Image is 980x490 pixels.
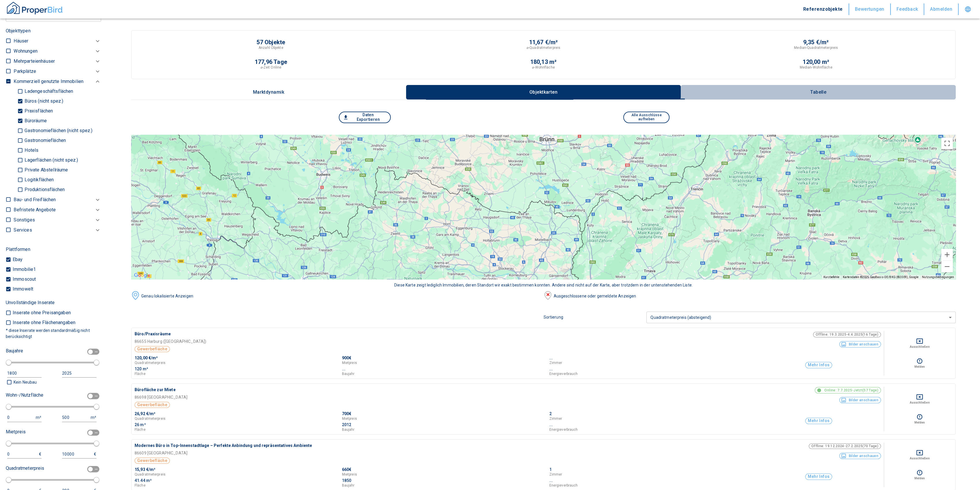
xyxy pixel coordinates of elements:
p: Tabelle [804,90,833,95]
button: Bilder anschauen [839,397,881,403]
p: Praxisflächen [23,109,53,113]
p: 1850 [342,478,352,484]
p: Modernes Büro in Top-Innenstadtlage – Perfekte Anbindung und repräsentatives Ambiente [135,443,570,449]
img: ProperBird Logo and Home Button [6,1,64,15]
p: Melden [914,476,925,480]
button: Feedback [891,3,925,15]
div: Ausgeschlossene oder gemeldete Anzeigen [552,293,956,299]
p: 120,00 m² [803,59,829,65]
button: Mehr Infos [805,418,832,424]
div: wrapped label tabs example [131,85,956,99]
p: ... [342,366,345,372]
p: 9,35 €/m² [803,39,829,45]
button: Deselect for this search [887,338,952,345]
button: Referenzobjekte [797,3,849,15]
p: 1 [549,467,552,473]
p: Logitikflächen [23,177,54,182]
p: Fläche [135,484,146,487]
button: Alle Ausschlüsse aufheben [623,112,670,123]
p: Fläche [135,428,146,431]
p: * diese Inserate werden standardmäßig nicht berücksichtigt [6,328,98,340]
p: Wohnungen [14,48,37,55]
p: Bürofläche zur Miete [135,387,570,393]
p: Befristete Angebote [14,206,56,213]
p: 120,00 €/m² [135,355,158,361]
p: 700€ [342,411,352,417]
p: Marktdynamik [253,90,284,95]
button: report this listing [887,469,952,476]
p: Fläche [135,372,146,376]
p: Büroräume [23,119,47,123]
p: ⌀-Zeit Online [261,65,281,70]
p: 177,96 Tage [255,59,287,65]
p: Bau- und Freiflächen [14,196,56,203]
p: 900€ [342,355,352,361]
p: ... [549,366,553,372]
p: Baujahr [342,428,355,431]
p: Immoscout [11,277,36,282]
p: Melden [914,365,925,369]
a: Dieses Gebiet in Google Maps öffnen (in neuem Fenster) [133,272,152,279]
div: Services [14,225,101,235]
p: Gastronomieflächen (nicht spez.) [23,128,92,133]
p: 86655 Harburg ([GEOGRAPHIC_DATA]) [135,339,206,345]
p: Immobilie1 [11,267,36,272]
a: Nutzungsbedingungen (wird in neuem Tab geöffnet) [922,275,954,279]
p: Private Abstellräume [23,168,68,172]
p: Plattformen [6,246,30,253]
p: Ausschließen [910,456,929,461]
p: Zimmer [549,473,562,476]
p: Mehrparteienhäuser [14,58,55,65]
span: Kartendaten ©2025 GeoBasis-DE/BKG (©2009), Google [843,275,918,279]
p: Melden [914,420,925,425]
p: Häuser [14,38,28,45]
div: Häuser [14,36,101,46]
p: Kein Neubau [12,379,37,385]
button: report this listing [887,358,952,365]
p: Büro/Praxisräume [135,331,570,337]
p: Ladengeschäftsflächen [23,89,73,94]
button: Mehr Infos [805,474,832,480]
button: ProperBird Logo and Home Button [6,1,64,18]
p: ... [549,422,553,428]
p: 41.44 m² [135,478,152,484]
p: 2 [549,411,552,417]
button: Bilder anschauen [839,341,881,347]
p: 15,93 €/m² [135,467,155,473]
p: Objektkarten [529,90,558,95]
p: Energieverbrauch [549,428,578,431]
p: Produktionsflächen [23,187,65,192]
p: 180,13 m² [530,59,557,65]
p: ⌀-Wohnfläche [532,65,555,70]
div: Quadratmeterpreis (absteigend) [646,310,956,325]
button: Mehr Infos [805,362,832,368]
p: Energieverbrauch [549,372,578,376]
button: Bewertungen [849,3,891,15]
p: Baujahre [6,347,23,354]
p: Inserate ohne Flächenangaben [11,320,75,325]
button: Vollbildansicht ein/aus [941,138,953,149]
p: ... [549,478,553,484]
p: Quadratmeterpreis [6,465,44,472]
button: Kurzbefehle [823,275,839,279]
p: 2012 [342,422,352,428]
button: Deselect for this search [887,449,952,456]
button: Abmelden [924,3,959,15]
p: 86698 [GEOGRAPHIC_DATA] [135,394,187,400]
p: Zimmer [549,361,562,365]
div: Genau lokalisierte Anzeigen [140,293,544,299]
p: Gastronomieflächen [23,138,66,143]
div: Sonstiges [14,215,101,225]
div: Wohnungen [14,46,101,56]
p: Mietpreis [342,361,357,365]
p: Quadratmeterpreis [135,417,165,420]
p: Ausschließen [910,400,929,405]
p: Wohn-/Nutzfläche [6,392,43,399]
p: 660€ [342,467,352,473]
div: Bau- und Freiflächen [14,195,101,205]
p: Parkplätze [14,68,36,75]
p: Unvollständige Inserate [6,299,55,306]
button: Bilder anschauen [839,453,881,459]
p: Median-Quadratmeterpreis [794,45,838,50]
